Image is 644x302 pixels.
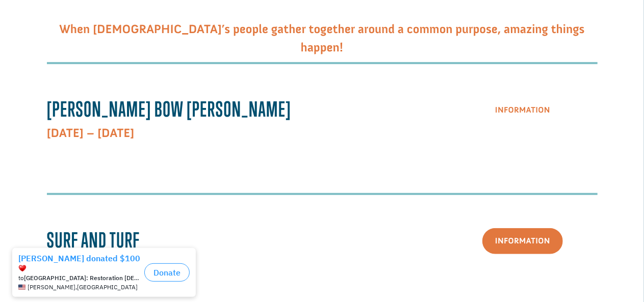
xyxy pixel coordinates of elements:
[24,31,192,39] strong: [GEOGRAPHIC_DATA]: Restoration [DEMOGRAPHIC_DATA]
[482,97,563,123] a: Information
[482,228,563,254] a: Information
[144,20,190,39] button: Donate
[59,22,585,55] span: When [DEMOGRAPHIC_DATA]’s people gather together around a common purpose, amazing things happen!
[47,126,135,141] strong: [DATE] – [DATE]
[47,97,292,121] span: [PERSON_NAME] Bow [PERSON_NAME]
[18,32,140,39] div: to
[18,21,27,30] img: emoji heart
[18,10,140,31] div: [PERSON_NAME] donated $100
[18,41,25,48] img: US.png
[28,41,138,48] span: [PERSON_NAME] , [GEOGRAPHIC_DATA]
[47,228,307,257] h3: Surf and Turf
